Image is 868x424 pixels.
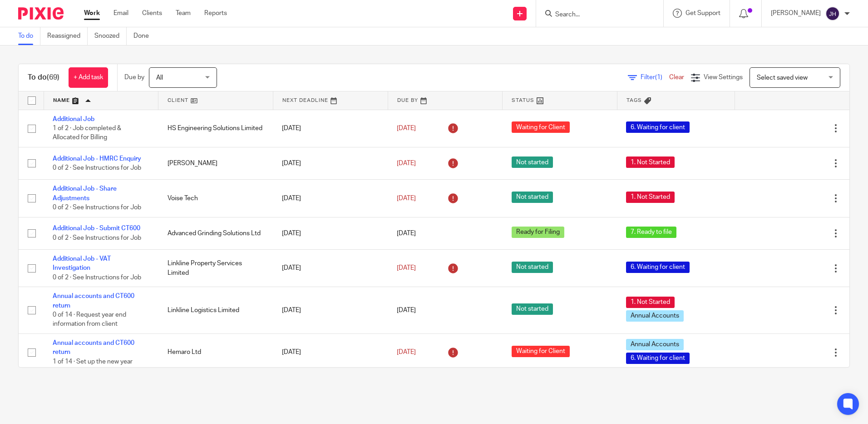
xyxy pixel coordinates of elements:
a: Additional Job - Submit CT600 [53,225,140,232]
span: [DATE] [397,230,416,237]
h1: To do [28,73,59,82]
span: [DATE] [397,160,416,167]
img: Pixie [18,7,64,20]
a: Reassigned [47,27,88,45]
a: Clients [142,9,162,18]
span: Not started [512,192,553,203]
span: Get Support [686,10,720,16]
span: [DATE] [397,195,416,202]
td: Hemaro Ltd [158,334,273,371]
td: Linkline Logistics Limited [158,287,273,334]
span: [DATE] [397,265,416,271]
span: All [156,75,163,81]
a: Additional Job - Share Adjustments [53,186,117,201]
p: Due by [124,73,144,82]
input: Search [554,11,636,19]
span: 6. Waiting for client [626,121,690,133]
td: HS Engineering Solutions Limited [158,110,273,147]
td: [DATE] [273,287,388,334]
span: 0 of 2 · See Instructions for Job [53,204,141,211]
span: Waiting for Client [512,346,570,357]
span: Annual Accounts [626,339,684,350]
a: Done [133,27,156,45]
span: 6. Waiting for client [626,262,690,273]
span: 7. Ready to file [626,227,676,238]
span: [DATE] [397,349,416,355]
span: [DATE] [397,307,416,313]
a: Email [113,9,128,18]
td: [DATE] [273,180,388,217]
a: Additional Job - VAT Investigation [53,256,111,271]
span: Not started [512,156,553,168]
span: (69) [47,74,59,81]
td: Linkline Property Services Limited [158,250,273,287]
span: 0 of 2 · See Instructions for Job [53,235,141,241]
span: 1. Not Started [626,297,675,308]
span: 0 of 2 · See Instructions for Job [53,165,141,171]
span: [DATE] [397,125,416,131]
a: Annual accounts and CT600 return [53,340,134,355]
p: [PERSON_NAME] [771,9,821,18]
a: Clear [669,74,684,81]
a: To do [18,27,40,45]
a: Additional Job [53,116,94,122]
td: [DATE] [273,147,388,179]
span: 1 of 2 · Job completed & Allocated for Billing [53,125,121,141]
span: Not started [512,262,553,273]
a: + Add task [69,67,108,88]
img: svg%3E [825,6,840,21]
span: 1. Not Started [626,192,675,203]
span: Waiting for Client [512,121,570,133]
span: 0 of 14 · Request year end information from client [53,312,126,328]
span: (1) [655,74,662,81]
span: 1. Not Started [626,156,675,168]
a: Annual accounts and CT600 return [53,293,134,308]
span: 6. Waiting for client [626,353,690,364]
span: Select saved view [757,75,808,81]
a: Reports [204,9,227,18]
span: 0 of 2 · See Instructions for Job [53,274,141,281]
td: [DATE] [273,334,388,371]
a: Team [176,9,191,18]
td: [PERSON_NAME] [158,147,273,179]
td: [DATE] [273,110,388,147]
td: [DATE] [273,217,388,249]
td: Advanced Grinding Solutions Ltd [158,217,273,249]
span: Tags [626,98,642,103]
span: Ready for Filing [512,227,564,238]
span: Annual Accounts [626,310,684,322]
a: Additional Job - HMRC Enquiry [53,156,141,162]
span: View Settings [704,74,743,81]
td: [DATE] [273,250,388,287]
span: 1 of 14 · Set up the new year [53,358,133,365]
a: Work [84,9,100,18]
span: Not started [512,303,553,315]
td: Voise Tech [158,180,273,217]
span: Filter [641,74,669,81]
a: Snoozed [94,27,127,45]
